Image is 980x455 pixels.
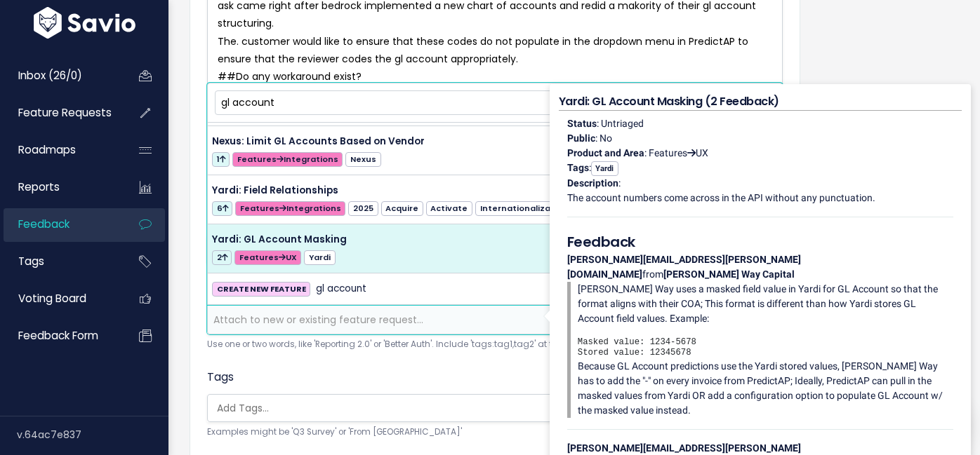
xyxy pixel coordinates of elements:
a: Feedback [4,208,117,240]
span: Nexus [345,152,380,167]
span: Acquire [381,201,423,216]
strong: CREATE NEW FEATURE [217,283,306,294]
span: Activate [426,201,472,216]
img: logo-white.9d6f32f41409.svg [30,7,139,39]
a: Inbox (26/0) [4,60,117,92]
strong: Description [567,177,618,189]
span: Yardi [304,250,335,265]
span: Feedback [18,217,69,231]
span: Inbox (26/0) [18,68,82,83]
small: Use one or two words, like 'Reporting 2.0' or 'Better Auth'. Include 'tags:tag1,tag2' at the end ... [207,337,783,352]
p: [PERSON_NAME] Way uses a masked field value in Yardi for GL Account so that the format aligns wit... [578,282,953,326]
strong: [PERSON_NAME][EMAIL_ADDRESS][PERSON_NAME][DOMAIN_NAME] [567,254,801,280]
strong: Public [567,133,595,144]
a: Roadmaps [4,134,117,166]
span: Features Integrations [235,201,345,216]
strong: [PERSON_NAME] Way Capital [663,269,795,280]
strong: Status [567,118,597,129]
span: ##Do any workaround exist? [218,69,362,83]
label: Tags [207,369,234,386]
strong: Tags [567,162,589,173]
span: 2025 [348,201,378,216]
div: v.64ac7e837 [17,416,168,453]
span: Features UX [234,250,301,265]
a: Reports [4,171,117,203]
span: Attach to new or existing feature request... [213,313,423,327]
span: Tags [18,254,44,269]
span: Voting Board [18,291,86,306]
span: 2 [212,250,232,265]
input: Add Tags... [211,401,786,416]
span: Nexus: Limit GL Accounts Based on Vendor [212,135,425,148]
span: Yardi [591,161,618,176]
a: Feedback form [4,320,117,352]
span: Features Integrations [232,152,343,167]
h5: Feedback [567,231,953,252]
span: gl account [316,280,366,297]
p: Because GL Account predictions use the Yardi stored values, [PERSON_NAME] Way has to add the "-" ... [578,359,953,418]
strong: Product and Area [567,147,644,158]
code: Masked value: 1234-5678 Stored value: 12345678 [578,337,696,358]
span: 1 [212,152,230,167]
span: Reports [18,179,60,194]
a: Voting Board [4,283,117,315]
span: Feature Requests [18,105,112,120]
span: Roadmaps [18,142,76,157]
span: Yardi: GL Account Masking [212,233,347,246]
span: Yardi: Field Relationships [212,184,338,197]
span: The. customer would like to ensure that these codes do not populate in the dropdown menu in Predi... [218,34,751,66]
span: Feedback form [18,328,98,343]
a: Feature Requests [4,97,117,129]
h4: Yardi: GL Account Masking (2 Feedback) [559,93,962,111]
small: Examples might be 'Q3 Survey' or 'From [GEOGRAPHIC_DATA]' [207,425,783,440]
p: The account numbers come across in the API without any punctuation. [567,191,953,205]
span: 6 [212,201,232,216]
span: Internationalization [475,201,572,216]
a: Tags [4,245,117,278]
